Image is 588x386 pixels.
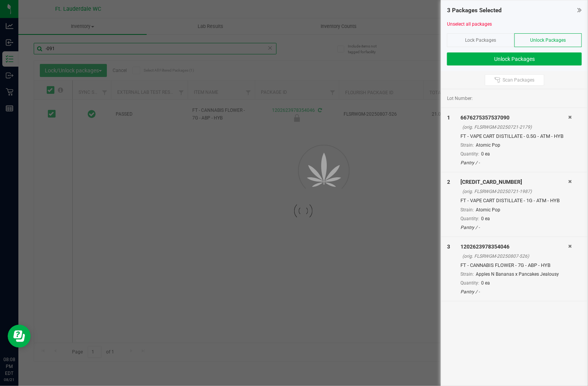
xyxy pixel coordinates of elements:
div: FT - VAPE CART DISTILLATE - 1G - ATM - HYB [460,197,568,204]
div: Pantry / - [460,159,568,166]
span: 1 [447,114,450,121]
div: 1202623978354046 [460,243,568,251]
div: FT - VAPE CART DISTILLATE - 0.5G - ATM - HYB [460,132,568,140]
span: Quantity: [460,151,479,157]
span: Scan Packages [503,77,535,83]
span: 3 [447,244,450,250]
span: Strain: [460,142,474,148]
span: Atomic Pop [476,207,500,213]
div: FT - CANNABIS FLOWER - 7G - ABP - HYB [460,262,568,269]
span: 0 ea [481,151,490,157]
span: 0 ea [481,216,490,221]
div: (orig. FLSRWGM-20250807-526) [462,253,568,260]
div: Pantry / - [460,288,568,295]
div: 6676275357537090 [460,114,568,122]
span: Atomic Pop [476,142,500,148]
a: Unselect all packages [447,21,492,27]
span: Strain: [460,272,474,277]
iframe: Resource center [8,325,31,348]
span: Strain: [460,207,474,213]
span: Lot Number: [447,95,473,102]
span: 2 [447,179,450,185]
div: [CREDIT_CARD_NUMBER] [460,178,568,186]
span: Quantity: [460,280,479,286]
div: (orig. FLSRWGM-20250721-1987) [462,188,568,195]
div: (orig. FLSRWGM-20250721-2179) [462,124,568,131]
div: Pantry / - [460,224,568,231]
span: Lock Packages [465,38,496,43]
span: Unlock Packages [531,38,566,43]
button: Unlock Packages [447,52,582,65]
span: Apples N Bananas x Pancakes Jealousy [476,272,559,277]
button: Scan Packages [485,74,544,86]
span: Quantity: [460,216,479,221]
span: 0 ea [481,280,490,286]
